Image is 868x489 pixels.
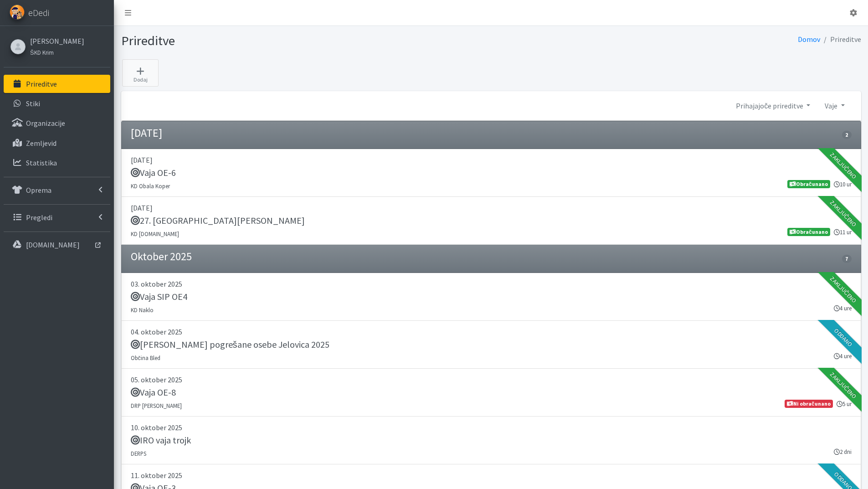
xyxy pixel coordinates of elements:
[131,402,182,409] small: DRP [PERSON_NAME]
[787,228,830,236] span: Obračunano
[4,94,110,113] a: Stiki
[122,59,159,87] a: Dodaj
[26,99,40,108] p: Stiki
[4,208,110,226] a: Pregledi
[787,180,830,188] span: Obračunano
[785,400,832,408] span: Ni obračunano
[28,6,49,20] span: eDedi
[834,448,852,456] small: 2 dni
[131,154,852,165] p: [DATE]
[121,197,861,245] a: [DATE] 27. [GEOGRAPHIC_DATA][PERSON_NAME] KD [DOMAIN_NAME] 11 ur Obračunano Zaključeno
[131,230,179,237] small: KD [DOMAIN_NAME]
[131,422,852,433] p: 10. oktober 2025
[842,255,851,263] span: 7
[121,369,861,417] a: 05. oktober 2025 Vaja OE-8 DRP [PERSON_NAME] 5 ur Ni obračunano Zaključeno
[4,114,110,132] a: Organizacije
[131,354,160,361] small: Občina Bled
[131,291,187,302] h5: Vaja SIP OE4
[26,79,57,88] p: Prireditve
[4,134,110,152] a: Zemljevid
[131,167,176,178] h5: Vaja OE-6
[131,435,191,446] h5: IRO vaja trojk
[798,35,820,44] a: Domov
[26,139,56,148] p: Zemljevid
[121,417,861,464] a: 10. oktober 2025 IRO vaja trojk DERPS 2 dni
[26,185,51,195] p: Oprema
[26,213,52,222] p: Pregledi
[131,127,162,140] h4: [DATE]
[4,75,110,93] a: Prireditve
[4,236,110,254] a: [DOMAIN_NAME]
[121,321,861,369] a: 04. oktober 2025 [PERSON_NAME] pogrešane osebe Jelovica 2025 Občina Bled 4 ure Oddano
[817,97,852,115] a: Vaje
[131,202,852,213] p: [DATE]
[4,154,110,172] a: Statistika
[121,149,861,197] a: [DATE] Vaja OE-6 KD Obala Koper 10 ur Obračunano Zaključeno
[820,33,861,46] li: Prireditve
[131,182,170,190] small: KD Obala Koper
[30,49,54,56] small: ŠKD Krim
[131,215,305,226] h5: 27. [GEOGRAPHIC_DATA][PERSON_NAME]
[131,250,192,263] h4: Oktober 2025
[10,5,25,20] img: eDedi
[30,46,84,57] a: ŠKD Krim
[131,374,852,385] p: 05. oktober 2025
[842,131,851,139] span: 2
[131,450,146,457] small: DERPS
[131,339,329,350] h5: [PERSON_NAME] pogrešane osebe Jelovica 2025
[30,36,84,46] a: [PERSON_NAME]
[131,278,852,289] p: 03. oktober 2025
[131,326,852,337] p: 04. oktober 2025
[131,306,154,314] small: KD Naklo
[121,33,488,49] h1: Prireditve
[4,181,110,199] a: Oprema
[26,240,80,249] p: [DOMAIN_NAME]
[131,470,852,481] p: 11. oktober 2025
[26,158,57,167] p: Statistika
[131,387,176,398] h5: Vaja OE-8
[121,273,861,321] a: 03. oktober 2025 Vaja SIP OE4 KD Naklo 4 ure Zaključeno
[26,118,65,128] p: Organizacije
[729,97,817,115] a: Prihajajoče prireditve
